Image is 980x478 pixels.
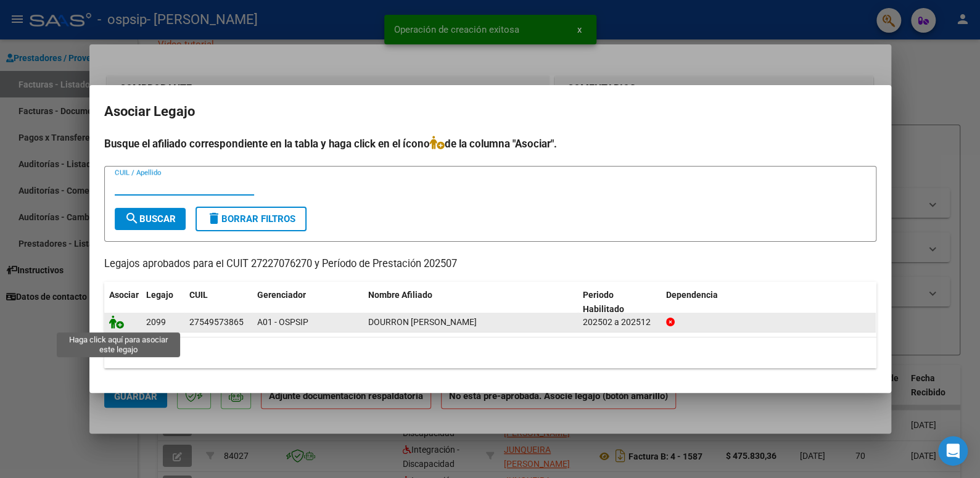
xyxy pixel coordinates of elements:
[125,211,139,226] mat-icon: search
[189,315,244,329] div: 27549573865
[146,290,173,300] span: Legajo
[125,213,176,225] span: Buscar
[583,315,656,329] div: 202502 a 202512
[189,290,208,300] span: CUIL
[196,207,307,231] button: Borrar Filtros
[368,317,477,327] span: DOURRON CELESTE BELEN
[938,436,968,466] div: Open Intercom Messenger
[257,290,306,300] span: Gerenciador
[141,282,184,323] datatable-header-cell: Legajo
[252,282,363,323] datatable-header-cell: Gerenciador
[104,257,876,272] p: Legajos aprobados para el CUIT 27227076270 y Período de Prestación 202507
[109,290,139,300] span: Asociar
[257,317,308,327] span: A01 - OSPSIP
[363,282,578,323] datatable-header-cell: Nombre Afiliado
[583,290,624,314] span: Periodo Habilitado
[104,337,876,368] div: 1 registros
[104,136,876,152] h4: Busque el afiliado correspondiente en la tabla y haga click en el ícono de la columna "Asociar".
[104,282,141,323] datatable-header-cell: Asociar
[115,208,186,230] button: Buscar
[184,282,252,323] datatable-header-cell: CUIL
[666,290,718,300] span: Dependencia
[578,282,661,323] datatable-header-cell: Periodo Habilitado
[207,213,295,225] span: Borrar Filtros
[661,282,876,323] datatable-header-cell: Dependencia
[368,290,432,300] span: Nombre Afiliado
[146,317,166,327] span: 2099
[104,100,876,123] h2: Asociar Legajo
[207,211,221,226] mat-icon: delete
